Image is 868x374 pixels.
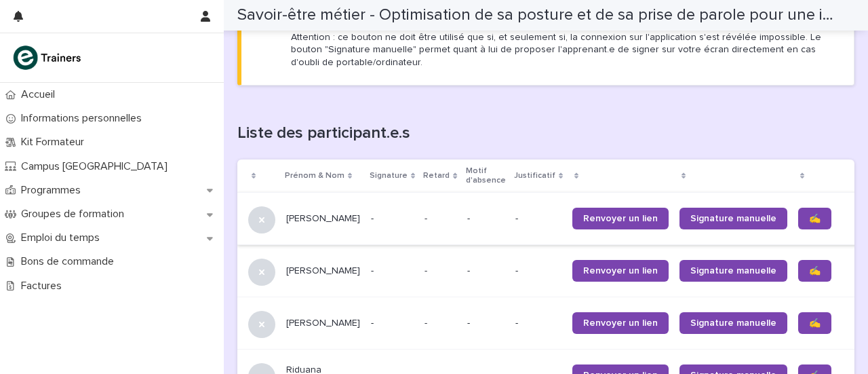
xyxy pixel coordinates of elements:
[583,214,658,223] span: Renvoyer un lien
[572,208,669,229] a: Renvoyer un lien
[16,88,66,101] p: Accueil
[425,315,430,329] p: -
[425,263,430,277] p: -
[809,318,821,328] span: ✍️
[16,280,73,293] p: Factures
[467,213,505,225] p: -
[466,164,506,189] p: Motif d'absence
[572,260,669,282] a: Renvoyer un lien
[515,265,561,277] p: -
[16,160,178,173] p: Campus [GEOGRAPHIC_DATA]
[679,312,787,334] a: Signature manuelle
[690,266,776,276] span: Signature manuelle
[370,168,408,183] p: Signature
[679,260,787,282] a: Signature manuelle
[583,266,658,276] span: Renvoyer un lien
[690,214,776,223] span: Signature manuelle
[515,318,561,329] p: -
[11,44,85,71] img: K0CqGN7SDeD6s4JG8KQk
[690,318,776,328] span: Signature manuelle
[798,260,831,282] a: ✍️
[423,168,450,183] p: Retard
[16,184,92,197] p: Programmes
[16,208,135,221] p: Groupes de formation
[16,136,95,149] p: Kit Formateur
[798,312,831,334] a: ✍️
[514,168,555,183] p: Justificatif
[467,318,505,329] p: -
[515,213,561,225] p: -
[467,265,505,277] p: -
[371,318,414,329] p: -
[286,265,360,277] p: [PERSON_NAME]
[237,5,839,25] h2: Savoir-être métier - Optimisation de sa posture et de sa prise de parole pour une image d'excellence
[286,213,360,225] p: [PERSON_NAME]
[16,112,153,125] p: Informations personnelles
[16,255,125,268] p: Bons de commande
[371,265,414,277] p: -
[291,19,837,69] p: Cliquez sur "Renvoyer un lien", l'apprenant.e recevra alors un lien direct vers le formulaire san...
[16,231,111,244] p: Emploi du temps
[371,213,414,225] p: -
[809,214,821,223] span: ✍️
[583,318,658,328] span: Renvoyer un lien
[237,124,854,143] h1: Liste des participant.e.s
[425,210,430,225] p: -
[572,312,669,334] a: Renvoyer un lien
[679,208,787,229] a: Signature manuelle
[286,318,360,329] p: [PERSON_NAME]
[798,208,831,229] a: ✍️
[809,266,821,276] span: ✍️
[285,168,344,183] p: Prénom & Nom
